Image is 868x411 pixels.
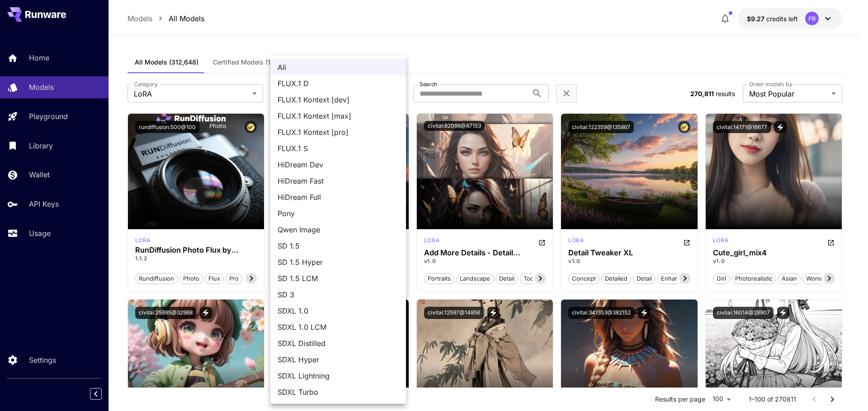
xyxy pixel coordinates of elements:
[278,387,399,397] span: SDXL Turbo
[278,78,399,89] span: FLUX.1 D
[278,224,399,235] span: Qwen Image
[278,354,399,365] span: SDXL Hyper
[278,143,399,154] span: FLUX.1 S
[278,257,399,268] span: SD 1.5 Hyper
[278,370,399,381] span: SDXL Lightning
[278,192,399,203] span: HiDream Full
[278,289,399,300] span: SD 3
[278,175,399,186] span: HiDream Fast
[278,159,399,170] span: HiDream Dev
[278,111,399,121] span: FLUX.1 Kontext [max]
[278,338,399,349] span: SDXL Distilled
[278,127,399,138] span: FLUX.1 Kontext [pro]
[278,62,399,73] span: All
[278,208,399,219] span: Pony
[278,273,399,284] span: SD 1.5 LCM
[278,240,399,251] span: SD 1.5
[278,305,399,316] span: SDXL 1.0
[278,322,399,332] span: SDXL 1.0 LCM
[278,94,399,105] span: FLUX.1 Kontext [dev]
